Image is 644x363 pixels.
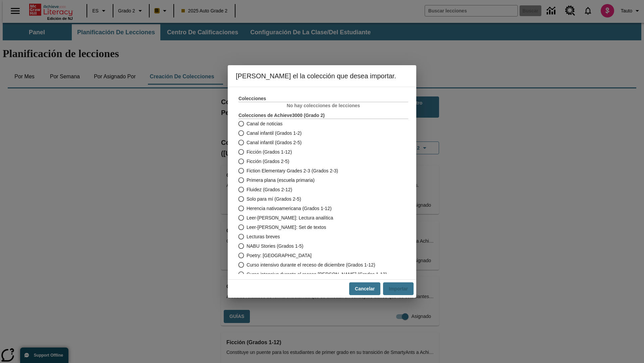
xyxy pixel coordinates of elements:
span: Curso intensivo durante el receso [PERSON_NAME] (Grados 1-12) [247,271,387,278]
p: No hay colecciones de lecciones [238,102,408,109]
span: Ficción (Grados 2-5) [247,158,289,165]
span: Canal de noticias [247,120,282,127]
span: Lecturas breves [247,233,280,240]
span: NABU Stories (Grados 1-5) [247,243,304,250]
h3: Colecciones [238,95,408,102]
h3: Colecciones de Achieve3000 (Grado 2 ) [238,112,408,119]
span: Fluidez (Grados 2-12) [247,186,292,193]
h6: [PERSON_NAME] el la colección que desea importar. [228,65,416,87]
span: Herencia nativoamericana (Grados 1-12) [247,205,332,212]
span: Poetry: [GEOGRAPHIC_DATA] [247,252,312,259]
span: Fiction Elementary Grades 2-3 (Grados 2-3) [247,167,338,174]
span: Solo para mí (Grados 2-5) [247,196,301,203]
span: Leer-[PERSON_NAME]: Set de textos [247,224,326,231]
span: Primera plana (escuela primaria) [247,177,315,184]
span: Ficción (Grados 1-12) [247,149,292,156]
span: Canal infantil (Grados 2-5) [247,139,302,146]
span: Leer-[PERSON_NAME]: Lectura analítica [247,214,333,221]
span: Canal infantil (Grados 1-2) [247,130,302,137]
button: Cancelar [349,282,380,295]
span: Curso intensivo durante el receso de diciembre (Grados 1-12) [247,261,375,269]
